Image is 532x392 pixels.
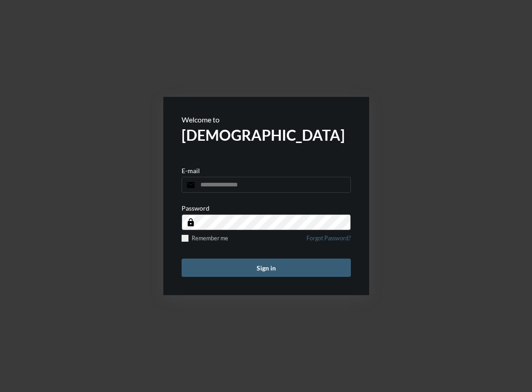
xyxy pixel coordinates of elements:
[182,259,351,277] button: Sign in
[182,126,351,144] h2: [DEMOGRAPHIC_DATA]
[182,115,351,124] p: Welcome to
[182,204,210,212] p: Password
[182,235,228,242] label: Remember me
[182,167,200,175] p: E-mail
[306,235,351,247] a: Forgot Password?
